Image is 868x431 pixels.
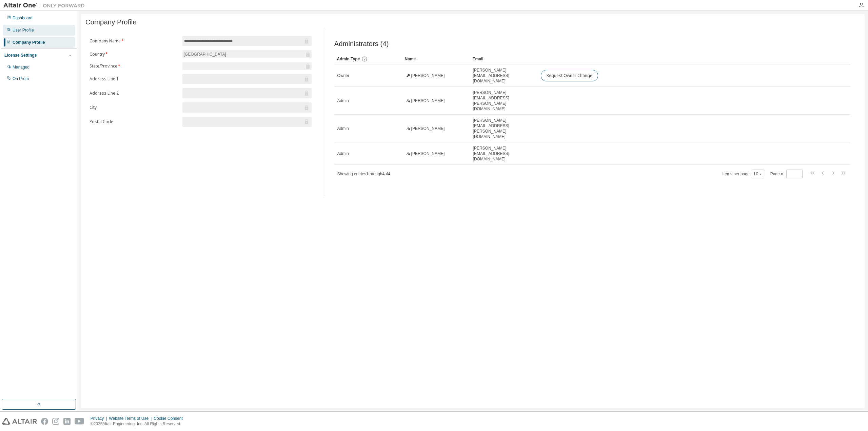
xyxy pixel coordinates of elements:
span: [PERSON_NAME][EMAIL_ADDRESS][PERSON_NAME][DOMAIN_NAME] [473,90,535,112]
label: Postal Code [90,119,178,124]
span: Showing entries 1 through 4 of 4 [337,172,390,176]
div: Managed [13,64,29,70]
span: Admin [337,151,349,156]
label: City [90,105,178,110]
span: Admin [337,98,349,103]
label: State/Province [90,63,178,69]
div: License Settings [4,53,37,58]
span: [PERSON_NAME][EMAIL_ADDRESS][DOMAIN_NAME] [473,67,535,84]
span: [PERSON_NAME] [411,98,445,103]
div: Website Terms of Use [109,416,154,421]
span: [PERSON_NAME][EMAIL_ADDRESS][DOMAIN_NAME] [473,145,535,162]
div: Cookie Consent [154,416,186,421]
label: Address Line 2 [90,91,178,96]
span: Items per page [723,170,764,178]
span: [PERSON_NAME] [411,126,445,131]
span: Admin Type [337,57,360,61]
span: [PERSON_NAME] [411,151,445,156]
div: Dashboard [13,15,33,21]
button: 10 [753,171,763,177]
span: Administrators (4) [334,40,389,48]
img: linkedin.svg [63,418,71,425]
div: User Profile [13,27,34,33]
div: Privacy [91,416,109,421]
span: [PERSON_NAME] [411,73,445,78]
span: Company Profile [85,18,137,26]
div: On Prem [13,76,29,81]
span: [PERSON_NAME][EMAIL_ADDRESS][PERSON_NAME][DOMAIN_NAME] [473,118,535,139]
span: Admin [337,126,349,131]
div: Name [405,54,467,64]
div: [GEOGRAPHIC_DATA] [182,50,312,58]
img: instagram.svg [52,418,59,425]
p: © 2025 Altair Engineering, Inc. All Rights Reserved. [91,421,187,427]
label: Address Line 1 [90,76,178,82]
img: Altair One [3,2,88,9]
label: Country [90,52,178,57]
div: [GEOGRAPHIC_DATA] [183,51,227,58]
div: Company Profile [13,40,45,45]
button: Request Owner Change [541,70,598,81]
span: Owner [337,73,349,78]
img: youtube.svg [75,418,84,425]
label: Company Name [90,38,178,44]
span: Page n. [770,170,803,178]
img: facebook.svg [41,418,48,425]
img: altair_logo.svg [2,418,37,425]
div: Email [473,54,535,64]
